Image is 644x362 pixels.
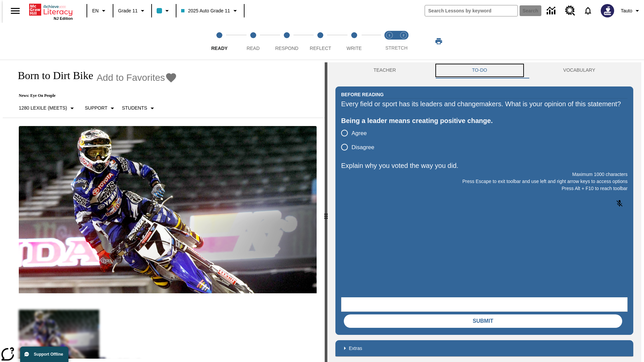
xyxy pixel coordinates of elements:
[119,102,159,114] button: Select Student
[349,345,362,352] p: Extras
[3,62,325,359] div: reading
[19,126,317,294] img: Motocross racer James Stewart flies through the air on his dirt bike.
[402,34,404,37] text: 2
[385,45,408,51] span: STRETCH
[233,23,272,60] button: Read step 2 of 5
[618,5,644,17] button: Profile/Settings
[352,129,367,138] span: Agree
[275,46,298,51] span: Respond
[16,102,79,114] button: Select Lexile, 1280 Lexile (Meets)
[97,72,165,83] span: Add to Favorites
[181,7,230,14] span: 2025 Auto Grade 11
[34,352,63,357] span: Support Offline
[341,99,628,109] div: Every field or sport has its leaders and changemakers. What is your opinion of this statement?
[341,160,628,171] p: Explain why you voted the way you did.
[341,115,628,126] div: Being a leader means creating positive change.
[380,23,399,60] button: Stretch Read step 1 of 2
[247,46,260,51] span: Read
[5,1,25,21] button: Open side menu
[621,7,632,14] span: Tauto
[89,5,111,17] button: Language: EN, Select a language
[85,105,107,112] p: Support
[19,105,67,112] p: 1280 Lexile (Meets)
[425,5,518,16] input: search field
[341,126,380,154] div: poll
[611,195,628,212] button: Click to activate and allow voice recognition
[352,143,374,152] span: Disagree
[344,314,622,328] button: Submit
[428,35,449,47] button: Print
[310,46,331,51] span: Reflect
[54,16,73,20] span: NJ Edition
[20,347,68,362] button: Support Offline
[200,23,239,60] button: Ready step 1 of 5
[579,2,597,19] a: Notifications
[3,5,98,11] body: Explain why you voted the way you did. Maximum 1000 characters Press Alt + F10 to reach toolbar P...
[601,4,614,17] img: Avatar
[394,23,413,60] button: Stretch Respond step 2 of 2
[122,105,147,112] p: Students
[325,62,327,362] div: Press Enter or Spacebar and then press right and left arrow keys to move the slider
[434,62,525,78] button: TO-DO
[92,7,99,14] span: EN
[597,2,618,19] button: Select a new avatar
[388,34,390,37] text: 1
[335,62,434,78] button: Teacher
[327,62,641,362] div: activity
[335,340,633,356] div: Extras
[346,46,362,51] span: Write
[211,46,228,51] span: Ready
[154,5,174,17] button: Class color is light blue. Change class color
[118,7,138,14] span: Grade 11
[267,23,306,60] button: Respond step 3 of 5
[82,102,119,114] button: Scaffolds, Support
[115,5,149,17] button: Grade: Grade 11, Select a grade
[301,23,340,60] button: Reflect step 4 of 5
[561,2,579,20] a: Resource Center, Will open in new tab
[341,185,628,192] p: Press Alt + F10 to reach toolbar
[11,93,177,98] p: News: Eye On People
[341,178,628,185] p: Press Escape to exit toolbar and use left and right arrow keys to access options
[335,62,633,78] div: Instructional Panel Tabs
[341,171,628,178] p: Maximum 1000 characters
[11,69,93,82] h1: Born to Dirt Bike
[525,62,633,78] button: VOCABULARY
[178,5,241,17] button: Class: 2025 Auto Grade 11, Select your class
[97,72,177,83] button: Add to Favorites - Born to Dirt Bike
[29,2,73,20] div: Home
[543,2,561,20] a: Data Center
[341,91,384,98] h2: Before Reading
[335,23,374,60] button: Write step 5 of 5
